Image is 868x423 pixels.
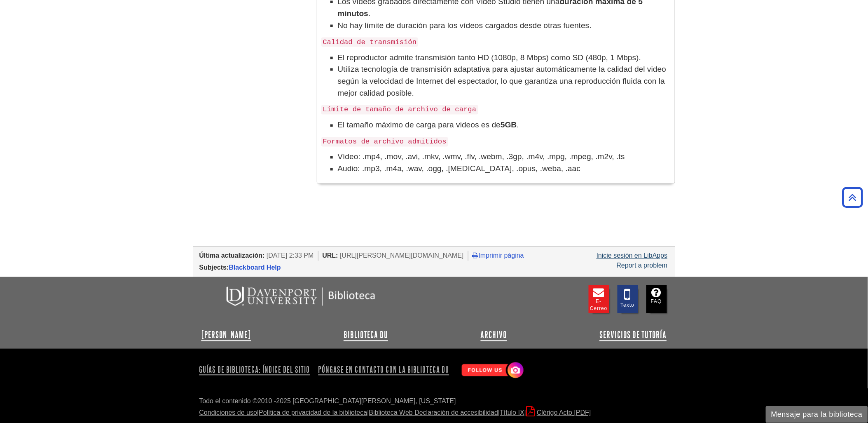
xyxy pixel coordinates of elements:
[500,409,524,416] a: Título IX
[599,330,667,340] a: Servicios de tutoría
[458,359,526,383] img: Follow Us! Instagram
[199,363,314,377] a: Guías de biblioteca: índice del sitio
[617,262,668,269] a: Report a problem
[840,192,866,203] a: Back to Top
[589,285,609,313] a: E-Cerreo
[315,363,453,377] a: Póngase en contacto con la biblioteca DU
[338,120,671,132] li: El tamaño máximo de carga para videos es de .
[766,406,868,423] button: Mensaje para la biblioteca
[338,52,671,64] li: El reproductor admite transmisión tanto HD (1080p, 8 Mbps) como SD (480p, 1 Mbps).
[199,264,229,271] span: Subjects:
[259,409,367,416] a: Política de privacidad de la biblioteca
[321,137,448,147] code: Formatos de archivo admitidos
[199,409,257,416] a: Condiciones de uso
[473,252,479,259] i: Imprimir página
[199,252,265,259] span: Última actualización:
[229,264,281,271] a: Blackboard Help
[526,409,591,416] a: Clérigo Acto
[201,330,251,340] a: [PERSON_NAME]
[321,105,478,115] code: Límite de tamaño de archivo de carga
[473,252,524,259] a: Imprimir página
[338,151,671,163] li: Vídeo: .mp4, .mov, .avi, .mkv, .wmv, .flv, .webm, .3gp, .m4v, .mpg, .mpeg, .m2v, .ts
[646,285,667,313] a: FAQ
[321,38,419,47] code: Calidad de transmisión
[201,285,399,308] img: Biblioteca DU
[199,397,669,418] div: Todo el contenido ©2010 - 2025 [GEOGRAPHIC_DATA][PERSON_NAME], [US_STATE] | | | |
[338,63,671,99] li: Utiliza tecnología de transmisión adaptativa para ajustar automáticamente la calidad del video se...
[323,252,338,259] span: URL:
[618,285,638,313] a: Texto
[597,252,668,259] a: Inicie sesión en LibApps
[501,121,517,129] strong: 5GB
[267,252,314,259] span: [DATE] 2:33 PM
[338,163,671,175] li: Audio: .mp3, .m4a, .wav, .ogg, .[MEDICAL_DATA], .opus, .weba, .aac
[340,252,464,259] span: [URL][PERSON_NAME][DOMAIN_NAME]
[338,20,671,32] li: No hay límite de duración para los vídeos cargados desde otras fuentes.
[369,409,498,416] a: Biblioteca Web Declaración de accesibilidad
[481,330,507,340] a: Archivo
[344,330,388,340] a: Biblioteca DU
